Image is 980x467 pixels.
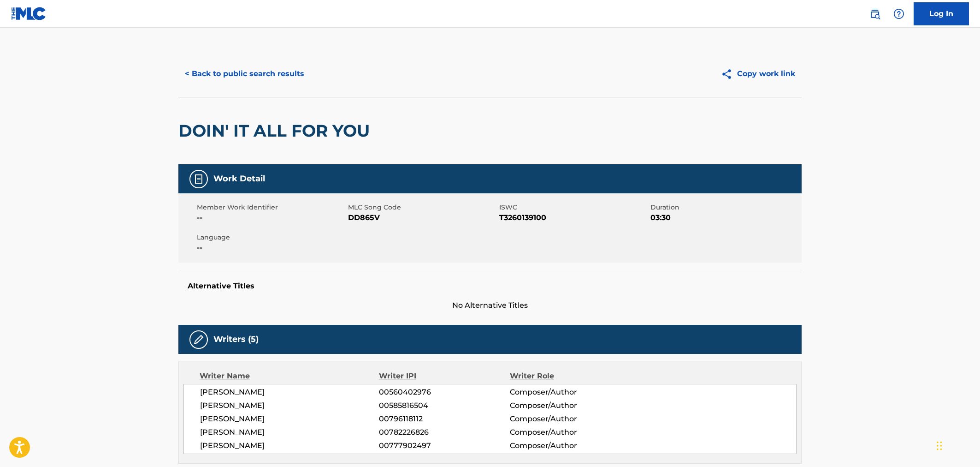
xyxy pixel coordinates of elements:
span: 00782226826 [379,427,510,438]
span: ISWC [499,203,648,212]
span: DD865V [348,212,497,223]
h5: Alternative Titles [188,281,792,291]
span: 00585816504 [379,400,510,411]
span: Composer/Author [510,427,629,438]
img: Writers [193,334,204,345]
img: Copy work link [721,68,737,80]
span: 00796118112 [379,413,510,425]
span: Member Work Identifier [197,203,346,212]
span: Composer/Author [510,387,629,398]
span: -- [197,212,346,223]
a: Log In [914,2,969,25]
span: No Alternative Titles [178,300,802,311]
span: Duration [650,203,799,212]
span: MLC Song Code [348,203,497,212]
span: [PERSON_NAME] [200,413,379,425]
button: < Back to public search results [178,62,311,85]
span: [PERSON_NAME] [200,387,379,398]
span: [PERSON_NAME] [200,440,379,451]
h5: Writers (5) [213,334,259,345]
span: Composer/Author [510,440,629,451]
span: 00777902497 [379,440,510,451]
span: T3260139100 [499,212,648,223]
span: Language [197,233,346,242]
img: search [869,8,880,19]
div: Drag [937,432,942,460]
img: Work Detail [193,174,204,185]
button: Copy work link [714,62,802,85]
span: 00560402976 [379,387,510,398]
h5: Work Detail [213,174,265,184]
h2: DOIN' IT ALL FOR YOU [178,120,374,141]
span: Composer/Author [510,413,629,425]
span: 03:30 [650,212,799,223]
span: Composer/Author [510,400,629,411]
div: Help [890,5,908,23]
div: Writer Role [510,371,629,382]
span: [PERSON_NAME] [200,427,379,438]
div: Writer Name [200,371,379,382]
iframe: Chat Widget [934,423,980,467]
img: MLC Logo [11,7,47,20]
img: help [893,8,904,19]
span: [PERSON_NAME] [200,400,379,411]
a: Public Search [866,5,884,23]
div: Writer IPI [379,371,510,382]
span: -- [197,242,346,253]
